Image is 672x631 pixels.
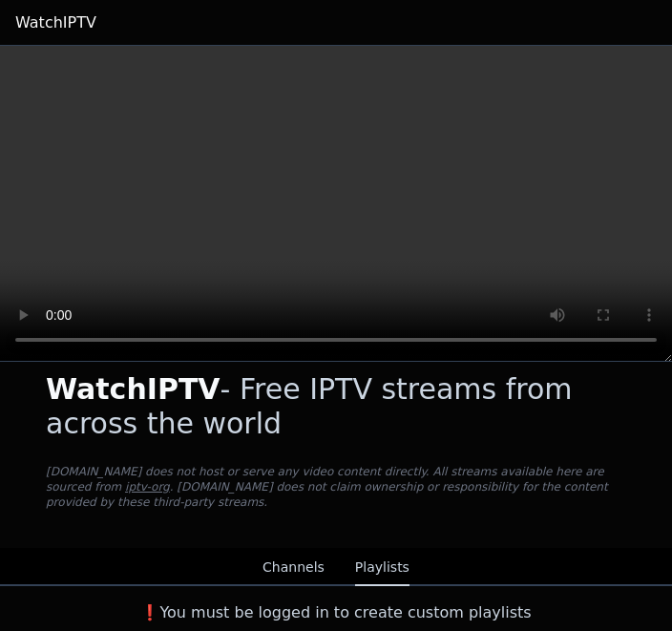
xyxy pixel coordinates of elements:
[15,601,657,624] h3: ❗️You must be logged in to create custom playlists
[15,11,96,34] a: WatchIPTV
[46,372,220,406] span: WatchIPTV
[46,464,626,510] p: [DOMAIN_NAME] does not host or serve any video content directly. All streams available here are s...
[355,550,409,586] button: Playlists
[262,550,325,586] button: Channels
[46,372,626,441] h1: - Free IPTV streams from across the world
[125,480,170,494] a: iptv-org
